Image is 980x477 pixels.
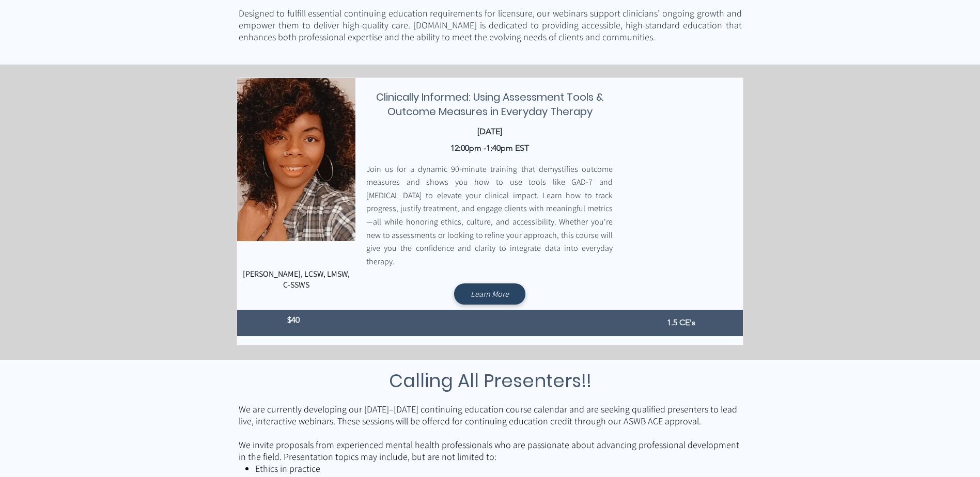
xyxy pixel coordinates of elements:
[239,403,742,427] p: We are currently developing our [DATE]–[DATE] continuing education course calendar and are seekin...
[287,315,300,325] span: $40
[255,463,742,474] p: Ethics in practice
[237,78,355,241] img: 12:00pm -1:40pm EST
[239,367,742,394] h3: Calling All Presenters!!
[243,268,350,290] span: [PERSON_NAME], LCSW, LMSW, C-SSWS
[477,126,502,136] span: [DATE]
[366,164,613,267] span: Join us for a dynamic 90-minute training that demystifies outcome measures and shows you how to u...
[239,439,742,463] p: We invite proposals from experienced mental health professionals who are passionate about advanci...
[625,78,743,241] img: Presenter 2
[450,143,529,153] span: 12:00pm -1:40pm EST
[454,283,525,305] a: Learn More
[471,289,509,299] span: Learn More
[239,7,742,43] span: Designed to fulfill essential continuing education requirements for licensure, our webinars suppo...
[376,90,603,119] span: Clinically Informed: Using Assessment Tools & Outcome Measures in Everyday Therapy
[667,317,695,327] span: 1.5 CE's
